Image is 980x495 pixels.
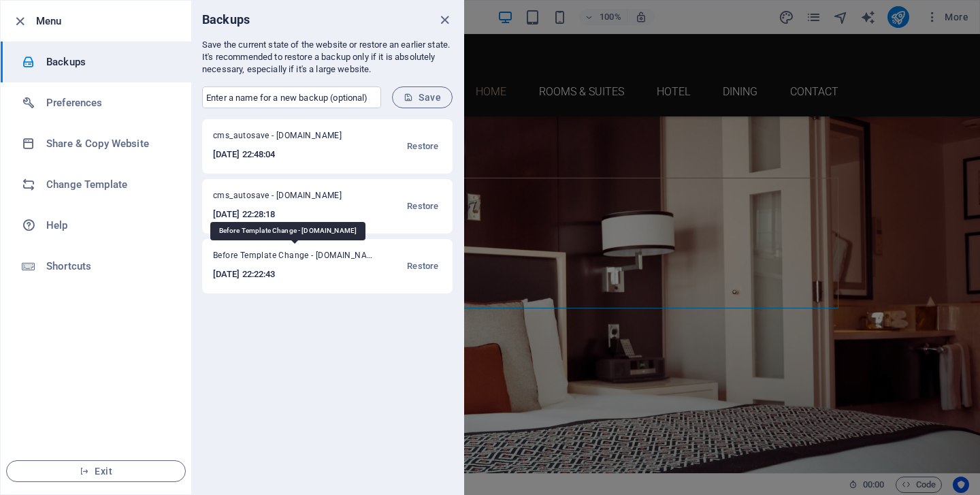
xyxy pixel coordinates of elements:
[202,12,250,28] h6: Backups
[213,206,359,223] h6: [DATE] 22:28:18
[407,198,438,214] span: Restore
[392,86,453,108] button: Save
[202,86,381,108] input: Enter a name for a new backup (optional)
[46,135,172,152] h6: Share & Copy Website
[46,176,172,193] h6: Change Template
[18,466,174,477] span: Exit
[404,250,442,283] button: Restore
[436,12,453,28] button: close
[46,54,172,70] h6: Backups
[213,130,359,146] span: cms_autosave - [DOMAIN_NAME]
[213,146,359,163] h6: [DATE] 22:48:04
[6,460,186,482] button: Exit
[407,138,438,155] span: Restore
[46,217,172,234] h6: Help
[46,95,172,111] h6: Preferences
[36,13,180,29] h6: Menu
[213,190,359,206] span: cms_autosave - [DOMAIN_NAME]
[202,39,453,76] p: Save the current state of the website or restore an earlier state. It's recommended to restore a ...
[404,92,441,103] span: Save
[213,266,376,283] h6: [DATE] 22:22:43
[407,258,438,274] span: Restore
[404,190,442,223] button: Restore
[213,250,376,266] span: Before Template Change - [DOMAIN_NAME]
[1,205,191,246] a: Help
[404,130,442,163] button: Restore
[46,258,172,274] h6: Shortcuts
